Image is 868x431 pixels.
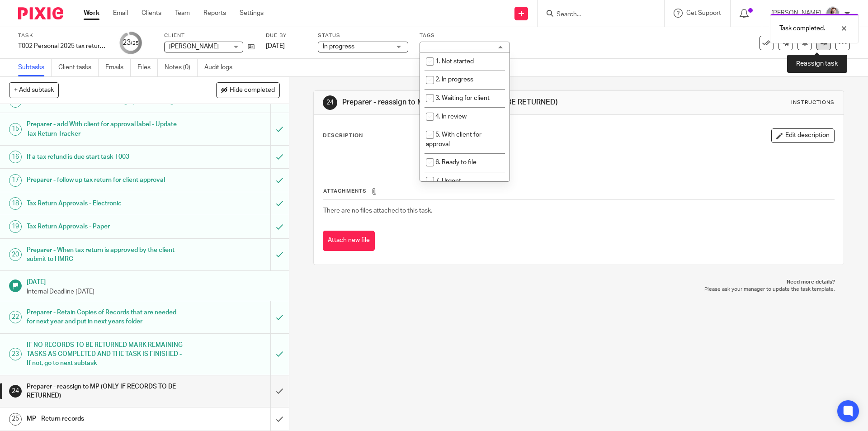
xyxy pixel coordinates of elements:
span: 4. In review [435,114,467,120]
a: Emails [105,59,131,76]
div: 15 [9,123,22,136]
img: High%20Res%20Andrew%20Price%20Accountants%20_Poppy%20Jakes%20Photography-3%20-%20Copy.jpg [826,6,840,21]
h1: IF NO RECORDS TO BE RETURNED MARK REMAINING TASKS AS COMPLETED AND THE TASK IS FINISHED - If not,... [27,338,183,370]
button: Edit description [771,128,835,143]
span: 5. With client for approval [426,132,481,147]
label: Task [18,32,108,39]
h1: Preparer - reassign to MP (ONLY IF RECORDS TO BE RETURNED) [27,380,183,403]
h1: If a tax refund is due start task T003 [27,150,183,164]
label: Status [318,32,408,39]
a: Team [175,9,190,18]
div: 24 [323,95,337,110]
span: Hide completed [230,87,275,94]
p: Please ask your manager to update the task template. [322,286,835,293]
span: [PERSON_NAME] [169,43,219,50]
span: In progress [323,43,354,50]
div: 23 [123,38,139,48]
a: Settings [240,9,264,18]
h1: Tax Return Approvals - Electronic [27,197,183,210]
div: 23 [9,348,22,360]
a: Work [84,9,99,18]
h1: Preparer - When tax return is approved by the client submit to HMRC [27,243,183,266]
span: [DATE] [266,43,285,49]
a: Client tasks [58,59,99,76]
a: Reports [203,9,226,18]
div: 18 [9,197,22,210]
p: Description [323,132,363,139]
p: Need more details? [322,279,835,286]
h1: Preparer - Retain Copies of Records that are needed for next year and put in next years folder [27,306,183,329]
h1: [DATE] [27,275,280,287]
label: Due by [266,32,307,39]
a: Audit logs [204,59,239,76]
a: Notes (0) [165,59,198,76]
h1: Tax Return Approvals - Paper [27,220,183,233]
span: 3. Waiting for client [435,95,490,101]
a: Subtasks [18,59,52,76]
span: 7. Urgent [435,178,461,184]
span: 6. Ready to file [435,159,476,166]
div: T002 Personal 2025 tax return (non recurring) [18,42,108,51]
span: 1. Not started [435,58,474,65]
div: 20 [9,248,22,261]
div: 16 [9,151,22,163]
h1: Preparer - reassign to MP (ONLY IF RECORDS TO BE RETURNED) [342,98,598,107]
div: 17 [9,174,22,187]
p: Internal Deadline [DATE] [27,287,280,296]
button: + Add subtask [9,82,59,98]
div: Instructions [791,99,835,106]
div: 25 [9,413,22,426]
h1: Preparer - follow up tax return for client approval [27,173,183,187]
button: Hide completed [216,82,280,98]
small: /25 [131,41,139,46]
span: There are no files attached to this task. [323,208,432,214]
button: Attach new file [323,231,375,251]
a: Email [113,9,128,18]
a: Clients [142,9,161,18]
h1: MP - Return records [27,412,183,426]
label: Client [164,32,255,39]
label: Tags [420,32,510,39]
p: Task completed. [779,24,825,33]
div: 19 [9,220,22,233]
div: 24 [9,385,22,398]
div: 22 [9,311,22,323]
a: Files [137,59,158,76]
h1: Preparer - add With client for approval label - Update Tax Return Tracker [27,118,183,141]
img: Pixie [18,7,63,19]
span: Attachments [323,189,367,194]
span: 2. In progress [435,76,473,83]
